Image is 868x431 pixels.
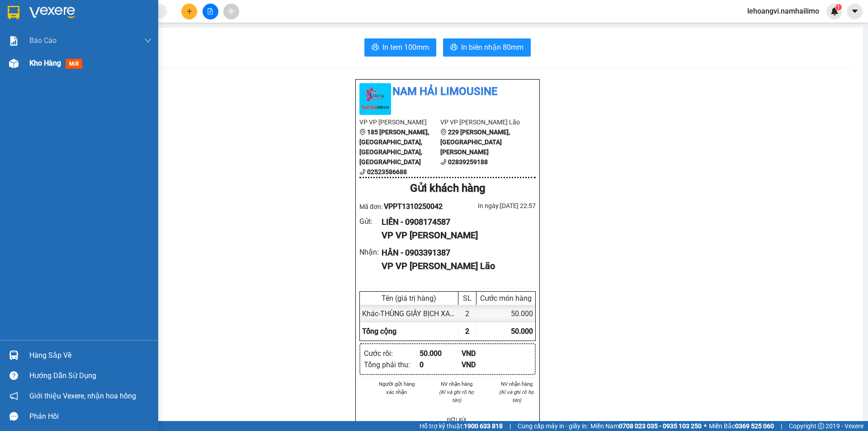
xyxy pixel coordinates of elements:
i: (Kí và ghi rõ họ tên) [439,389,474,403]
span: Khác - THÙNG GIẤY BỊCH XANH (0) [362,309,471,318]
div: VP VP [PERSON_NAME] Lão [382,259,528,273]
div: Cước món hàng [479,294,533,303]
span: 50.000 [511,327,533,336]
div: 0903391387 [86,40,159,53]
div: SL [461,294,474,303]
button: aim [223,4,239,19]
span: environment [440,129,447,135]
span: In biên nhận 80mm [461,42,524,53]
span: ⚪️ [704,424,707,428]
span: phone [440,159,447,165]
span: Tổng cộng [362,327,396,336]
span: aim [228,8,234,14]
div: HÂN - 0903391387 [382,246,528,259]
li: NV nhận hàng [497,380,536,388]
div: Tên (giá trị hàng) [362,294,456,303]
span: notification [9,392,18,400]
span: question-circle [9,371,18,380]
b: 185 [PERSON_NAME], [GEOGRAPHIC_DATA], [GEOGRAPHIC_DATA], [GEOGRAPHIC_DATA] [359,128,429,166]
div: 0 [420,359,462,370]
img: icon-new-feature [830,7,839,15]
span: printer [372,43,379,52]
span: plus [186,8,193,14]
div: Gửi khách hàng [359,180,536,197]
span: Kho hàng [29,59,61,67]
b: 02839259188 [448,158,488,166]
span: CR : [7,59,21,69]
li: Nam Hải Limousine [359,83,536,100]
img: logo-vxr [8,6,19,19]
b: 229 [PERSON_NAME], [GEOGRAPHIC_DATA][PERSON_NAME] [440,128,510,156]
div: VP VP [PERSON_NAME] [382,228,528,242]
div: 50.000 [476,305,535,322]
div: Mã đơn: [359,201,448,212]
span: 2 [465,327,469,336]
li: NV nhận hàng [438,380,476,388]
span: Miền Bắc [709,421,774,431]
span: Báo cáo [29,35,57,46]
span: caret-down [851,7,859,15]
span: | [781,421,782,431]
span: Nhận: [86,9,108,18]
button: file-add [203,4,218,19]
span: 1 [837,4,840,10]
span: In tem 100mm [382,42,429,53]
strong: 0708 023 035 - 0935 103 250 [619,422,702,430]
span: VPPT1310250042 [384,202,443,211]
div: HÂN [86,29,159,40]
span: lehoangvi.namhailimo [740,5,826,17]
strong: 0369 525 060 [735,422,774,430]
div: Gửi : [359,216,382,227]
div: Hàng sắp về [29,349,151,362]
img: solution-icon [9,36,19,46]
li: VP VP [PERSON_NAME] Lão [440,117,521,127]
li: ĐỢI XÚI [438,416,476,424]
span: down [144,37,151,44]
span: Miền Nam [590,421,702,431]
button: printerIn biên nhận 80mm [443,38,531,57]
div: 50.000 [7,58,81,69]
div: VP [PERSON_NAME] [86,8,159,29]
div: VND [462,359,504,370]
img: warehouse-icon [9,350,19,360]
span: | [509,421,511,431]
div: VND [462,348,504,359]
span: file-add [207,8,213,14]
span: Giới thiệu Vexere, nhận hoa hồng [29,390,136,402]
span: Gửi: [8,9,22,18]
div: Cước rồi : [364,348,420,359]
span: Cung cấp máy in - giấy in: [518,421,588,431]
div: 0908174587 [8,40,80,53]
div: In ngày: [DATE] 22:57 [448,201,536,211]
div: VP [PERSON_NAME] [8,8,80,29]
b: 02523586688 [367,168,407,175]
div: 2 [458,305,476,322]
span: phone [359,169,366,175]
span: copyright [818,423,824,429]
div: LIÊN - 0908174587 [382,216,528,228]
span: environment [359,129,366,135]
i: (Kí và ghi rõ họ tên) [499,389,534,403]
span: Hỗ trợ kỹ thuật: [420,421,503,431]
span: message [9,412,18,421]
img: warehouse-icon [9,59,19,68]
button: plus [181,4,197,19]
div: Hướng dẫn sử dụng [29,369,151,383]
li: VP VP [PERSON_NAME] [359,117,440,127]
div: Phản hồi [29,410,151,423]
span: mới [66,59,82,69]
strong: 1900 633 818 [464,422,503,430]
span: printer [450,43,458,52]
div: Tổng phải thu : [364,359,420,370]
button: printerIn tem 100mm [364,38,436,57]
sup: 1 [835,4,842,10]
div: Nhận : [359,246,382,258]
div: LIÊN [8,29,80,40]
img: logo.jpg [359,83,391,115]
div: 50.000 [420,348,462,359]
li: Người gửi hàng xác nhận [377,380,416,396]
button: caret-down [847,4,863,19]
